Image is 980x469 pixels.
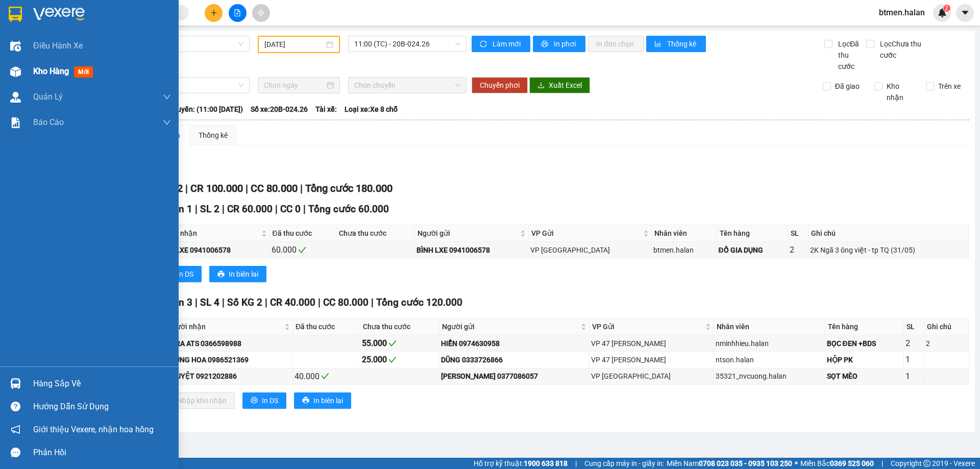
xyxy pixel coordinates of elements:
span: | [881,458,883,469]
span: plus [210,9,217,16]
div: HIỂN 0974630958 [441,338,587,349]
span: Tài xế: [315,104,337,115]
span: In biên lai [229,268,258,280]
span: In DS [177,268,193,280]
span: | [195,203,198,215]
span: Chọn chuyến [354,78,460,93]
span: message [11,448,20,457]
div: btmen.halan [653,244,715,256]
div: nminhhieu.halan [716,338,823,349]
div: BÌNH LXE 0941006578 [416,244,527,256]
span: check [388,356,397,364]
button: bar-chartThống kê [646,36,706,52]
span: Miền Bắc [800,458,874,469]
div: ntson.halan [716,354,823,365]
span: Tổng cước 180.000 [305,182,393,194]
span: ⚪️ [795,461,798,465]
span: Đơn 1 [165,203,192,215]
img: solution-icon [10,117,21,128]
strong: 1900 633 818 [524,459,568,467]
span: check [388,339,397,348]
span: printer [251,397,258,405]
button: caret-down [956,4,974,22]
div: ĐỒ GIA DỤNG [719,244,786,256]
div: DŨNG 0333726866 [441,354,587,365]
button: printerIn biên lai [294,392,351,409]
div: VP 47 [PERSON_NAME] [591,338,712,349]
td: VP Vĩnh Yên [529,242,652,258]
div: 2K Ngã 3 ông việt - tp TQ (31/05) [810,244,967,256]
td: VP Yên Bình [590,368,714,385]
span: Giới thiệu Vexere, nhận hoa hồng [33,423,154,436]
span: | [303,203,306,215]
span: Số xe: 20B-024.26 [251,104,308,115]
span: 11:00 (TC) - 20B-024.26 [354,36,460,52]
div: NGUYỆT 0921202886 [166,371,291,382]
span: Đã giao [831,81,864,92]
span: Tổng cước 60.000 [308,203,389,215]
span: CR 100.000 [190,182,243,194]
div: 60.000 [272,243,334,256]
img: warehouse-icon [10,66,21,77]
span: | [222,203,225,215]
span: SL 2 [200,203,219,215]
th: Ghi chú [808,225,969,242]
span: | [275,203,278,215]
span: In biên lai [313,395,343,406]
div: BÌNH LXE 0941006578 [157,244,267,256]
span: Kho hàng [33,66,69,76]
div: BỌC ĐEN +BDS [827,338,902,349]
div: 1 [905,370,922,383]
img: warehouse-icon [10,92,21,103]
th: Tên hàng [717,225,788,242]
button: printerIn phơi [533,36,585,52]
span: Kho nhận [883,81,918,103]
div: 2 [905,337,922,350]
span: Thống kê [667,38,698,50]
div: VP [GEOGRAPHIC_DATA] [530,244,650,256]
div: 35321_nvcuong.halan [716,371,823,382]
span: check [298,246,306,254]
span: Xuất Excel [549,80,582,91]
span: bar-chart [654,40,663,48]
span: In phơi [554,38,577,50]
th: Nhân viên [652,225,717,242]
span: notification [11,425,20,434]
span: download [537,82,545,90]
div: 2 [926,338,967,349]
span: Tổng cước 120.000 [376,297,462,308]
span: Người gửi [418,228,518,239]
span: copyright [923,460,930,467]
span: VP Gửi [531,228,641,239]
img: warehouse-icon [10,378,21,389]
span: Miền Nam [667,458,792,469]
span: SL 4 [200,297,219,308]
div: 55.000 [362,337,437,350]
span: Chuyến: (11:00 [DATE]) [168,104,243,115]
span: Số KG 2 [227,297,262,308]
span: Loại xe: Xe 8 chỗ [345,104,398,115]
input: 01/06/2025 [264,39,324,50]
button: syncLàm mới [472,36,530,52]
button: printerIn DS [158,266,202,282]
th: Ghi chú [924,318,969,335]
button: file-add [229,4,247,22]
strong: 0369 525 060 [830,459,874,467]
div: GARA ATS 0366598988 [166,338,291,349]
span: mới [74,66,93,78]
span: check [321,372,329,380]
th: Tên hàng [825,318,904,335]
span: | [246,182,248,194]
button: plus [205,4,223,22]
input: Chọn ngày [264,80,325,91]
div: VP [GEOGRAPHIC_DATA] [591,371,712,382]
span: | [371,297,374,308]
th: SL [904,318,924,335]
sup: 2 [943,5,950,12]
span: 2 [945,5,948,12]
div: 25.000 [362,353,437,366]
span: down [163,93,171,101]
button: downloadNhập kho nhận [158,392,235,409]
div: Hướng dẫn sử dụng [33,399,171,414]
span: | [185,182,188,194]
